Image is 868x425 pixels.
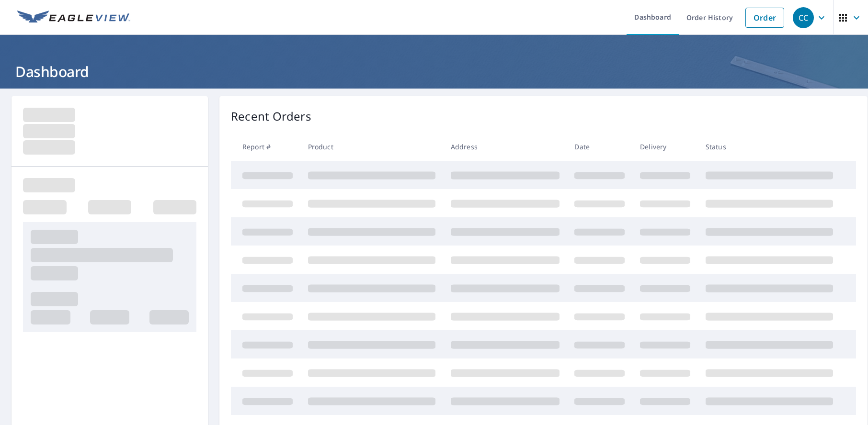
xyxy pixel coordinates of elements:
[231,108,311,125] p: Recent Orders
[300,133,443,161] th: Product
[632,133,698,161] th: Delivery
[443,133,567,161] th: Address
[745,8,784,28] a: Order
[793,7,814,28] div: CC
[698,133,841,161] th: Status
[17,11,130,25] img: EV Logo
[231,133,300,161] th: Report #
[567,133,632,161] th: Date
[11,62,857,81] h1: Dashboard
